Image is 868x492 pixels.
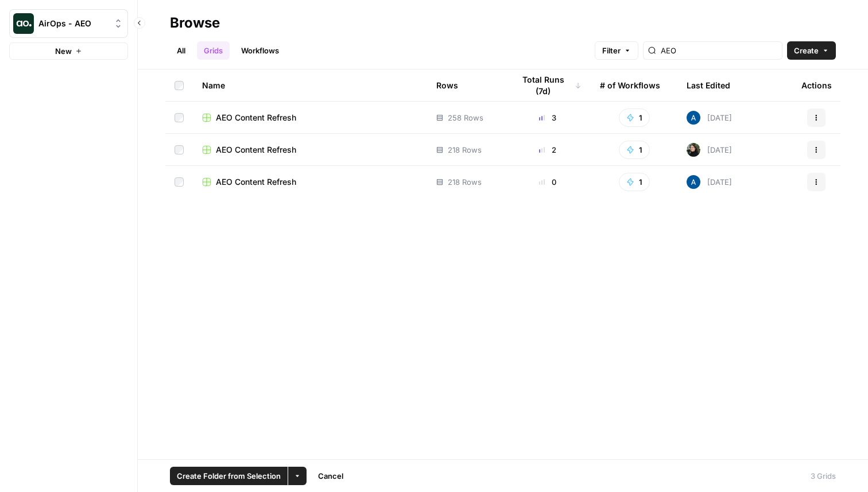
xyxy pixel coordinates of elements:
[687,111,732,125] div: [DATE]
[811,470,836,482] div: 3 Grids
[13,13,34,34] img: AirOps - AEO Logo
[170,467,288,485] button: Create Folder from Selection
[170,14,220,32] div: Browse
[9,42,128,60] button: New
[602,45,621,56] span: Filter
[38,18,108,29] span: AirOps - AEO
[687,111,700,125] img: he81ibor8lsei4p3qvg4ugbvimgp
[661,45,777,56] input: Search
[197,41,230,60] a: Grids
[202,176,418,188] a: AEO Content Refresh
[170,41,192,60] a: All
[687,69,730,101] div: Last Edited
[687,143,732,157] div: [DATE]
[801,69,832,101] div: Actions
[177,470,281,482] span: Create Folder from Selection
[216,112,296,123] span: AEO Content Refresh
[687,175,700,189] img: he81ibor8lsei4p3qvg4ugbvimgp
[9,9,128,38] button: Workspace: AirOps - AEO
[234,41,286,60] a: Workflows
[787,41,836,60] button: Create
[448,176,482,188] span: 218 Rows
[216,176,296,188] span: AEO Content Refresh
[311,467,350,485] button: Cancel
[436,69,458,101] div: Rows
[619,173,650,191] button: 1
[794,45,819,56] span: Create
[600,69,660,101] div: # of Workflows
[619,141,650,159] button: 1
[514,69,582,101] div: Total Runs (7d)
[687,143,700,157] img: eoqc67reg7z2luvnwhy7wyvdqmsw
[202,69,418,101] div: Name
[514,112,582,123] div: 3
[55,45,72,57] span: New
[216,144,296,156] span: AEO Content Refresh
[595,41,638,60] button: Filter
[687,175,732,189] div: [DATE]
[448,112,483,123] span: 258 Rows
[619,109,650,127] button: 1
[202,144,418,156] a: AEO Content Refresh
[514,176,582,188] div: 0
[318,470,343,482] span: Cancel
[514,144,582,156] div: 2
[202,112,418,123] a: AEO Content Refresh
[448,144,482,156] span: 218 Rows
